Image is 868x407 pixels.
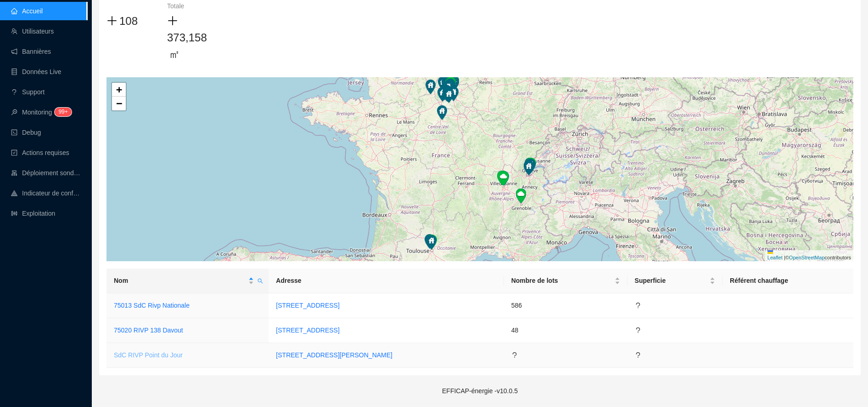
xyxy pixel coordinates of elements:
a: slidersExploitation [11,210,55,217]
th: Adresse [269,269,504,293]
img: Marker [444,80,454,94]
a: OpenStreetMap [789,255,825,260]
span: − [116,97,122,109]
img: Marker [439,86,449,100]
img: Marker [444,88,454,103]
img: Marker [445,79,455,93]
span: 48 [511,327,519,334]
span: | [784,255,785,260]
span: Nombre de lots [511,276,613,286]
img: Marker [448,86,459,101]
th: Superficie [627,269,723,293]
a: 75020 RIVP 138 Davout [114,327,183,334]
a: monitorMonitoring99+ [11,109,69,116]
img: Marker [443,81,453,96]
img: Marker [425,234,435,249]
a: [STREET_ADDRESS][PERSON_NAME] [276,351,392,359]
span: Nom [114,276,246,286]
a: Zoom out [112,97,126,110]
span: question [635,302,641,309]
img: Marker [441,85,451,99]
span: EFFICAP-énergie - v10.0.5 [442,387,518,395]
a: codeDebug [11,129,41,136]
img: Marker [442,87,453,102]
img: Marker [445,78,455,93]
th: Référent chauffage [722,269,853,293]
a: Leaflet [767,250,851,260]
th: Nombre de lots [504,269,627,293]
img: Marker [516,189,526,203]
a: [STREET_ADDRESS] [276,302,339,309]
img: Marker [442,77,452,92]
a: 75013 SdC Rivp Nationale [114,302,190,309]
span: 108 [119,15,138,27]
img: Marker [426,80,436,94]
img: Marker [442,86,452,101]
span: Actions requises [22,149,69,156]
img: Marker [442,86,452,101]
img: Marker [524,161,534,175]
span: plus [106,15,118,26]
img: Marker [437,105,447,120]
span: 586 [511,302,522,309]
sup: 156 [55,108,71,116]
span: check-square [11,149,17,156]
a: databaseDonnées Live [11,68,62,75]
a: homeAccueil [11,7,43,15]
img: Marker [525,158,535,172]
img: Marker [498,171,509,186]
a: SdC RIVP Point du Jour [114,351,183,359]
span: question [635,327,641,333]
span: 373,158 [167,31,207,44]
span: + [116,84,122,95]
img: Marker [525,158,535,172]
span: search [256,274,265,287]
div: © contributors [765,250,853,262]
span: question [511,352,518,358]
span: ㎡ [169,46,180,63]
th: Nom [106,269,269,293]
a: teamUtilisateurs [11,28,54,35]
span: search [258,278,263,284]
img: Marker [526,158,536,172]
a: notificationBannières [11,48,51,55]
img: Marker [426,235,437,250]
a: Zoom in [112,83,126,97]
img: Marker [443,87,453,102]
span: question [635,352,641,358]
a: [STREET_ADDRESS] [276,327,339,334]
a: clusterDéploiement sondes [11,169,81,177]
img: Marker [438,76,448,91]
img: Marker [497,171,507,185]
img: Marker [526,159,536,173]
img: Marker [437,87,448,102]
img: Marker [442,86,453,101]
a: heat-mapIndicateur de confort [11,189,81,197]
img: Marker [443,87,453,102]
span: Superficie [635,276,708,286]
img: Marker [526,158,536,172]
img: Marker [427,235,437,249]
a: questionSupport [11,88,45,96]
span: plus [167,15,178,26]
